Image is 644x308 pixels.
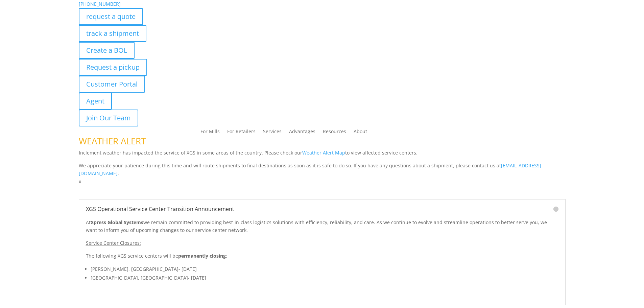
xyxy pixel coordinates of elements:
[79,93,112,110] a: Agent
[91,274,558,282] li: [GEOGRAPHIC_DATA], [GEOGRAPHIC_DATA]- [DATE]
[263,129,282,137] a: Services
[79,177,566,186] p: x
[200,129,220,137] a: For Mills
[79,25,146,42] a: track a shipment
[86,252,558,265] p: The following XGS service centers will be :
[86,218,558,239] p: At we remain committed to providing best-in-class logistics solutions with efficiency, reliabilit...
[79,59,147,76] a: Request a pickup
[227,129,256,137] a: For Retailers
[91,265,558,274] li: [PERSON_NAME], [GEOGRAPHIC_DATA]- [DATE]
[86,206,558,212] h5: XGS Operational Service Center Transition Announcement
[79,1,121,7] a: [PHONE_NUMBER]
[79,135,146,147] span: WEATHER ALERT
[91,219,143,226] strong: Xpress Global Systems
[79,149,566,162] p: Inclement weather has impacted the service of XGS in some areas of the country. Please check our ...
[79,42,135,59] a: Create a BOL
[289,129,315,137] a: Advantages
[79,110,138,126] a: Join Our Team
[79,76,145,93] a: Customer Portal
[86,240,141,246] u: Service Center Closures:
[302,149,345,156] a: Weather Alert Map
[323,129,346,137] a: Resources
[178,253,226,259] strong: permanently closing
[79,8,143,25] a: request a quote
[79,162,566,178] p: We appreciate your patience during this time and will route shipments to final destinations as so...
[354,129,367,137] a: About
